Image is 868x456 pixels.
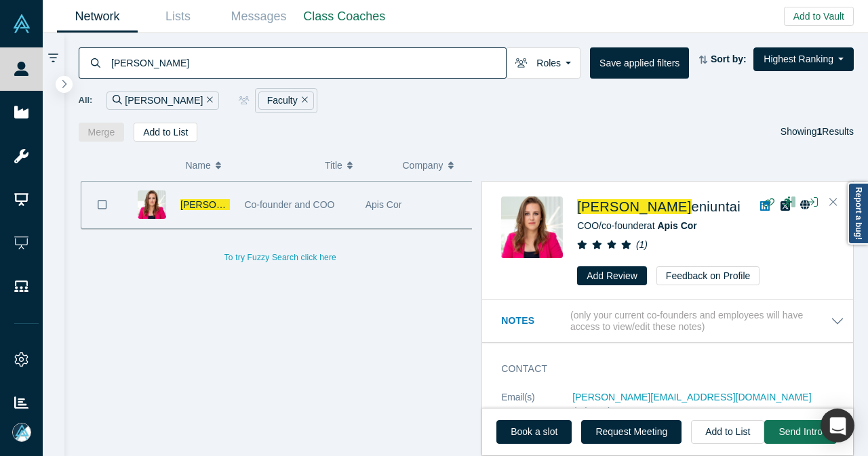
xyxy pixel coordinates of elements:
span: (primary) [572,406,610,417]
button: To try Fuzzy Search click here [215,249,346,266]
h3: Notes [501,314,568,328]
button: Merge [79,123,125,142]
button: Name [185,151,311,180]
a: Report a bug! [848,182,868,245]
button: Bookmark [81,182,123,228]
img: Anna Cheniuntai's Profile Image [138,190,166,219]
span: All: [79,94,93,107]
img: Anna Cheniuntai's Profile Image [501,196,563,258]
img: Alchemist Vault Logo [12,14,31,33]
span: Name [185,151,210,180]
input: Search by name, title, company, summary, expertise, investment criteria or topics of focus [110,47,506,79]
button: Add Review [577,266,647,285]
span: Apis Cor [366,199,402,210]
button: Add to List [134,123,197,142]
button: Feedback on Profile [656,266,760,285]
button: Send Intro [764,420,837,444]
a: Book a slot [496,420,572,444]
button: Highest Ranking [753,47,854,71]
div: [PERSON_NAME] [106,91,219,110]
button: Close [823,192,844,213]
button: Remove Filter [298,93,308,108]
span: Co-founder and COO [244,199,334,210]
button: Company [403,151,467,180]
button: Request Meeting [581,420,682,444]
button: Remove Filter [203,93,213,108]
button: Add to Vault [784,7,854,26]
div: Faculty [258,91,314,110]
button: Roles [506,47,580,79]
button: Notes (only your current co-founders and employees will have access to view/edit these notes) [501,310,844,333]
a: [PERSON_NAME] [180,199,292,210]
dt: Email(s) [501,390,572,433]
span: Results [817,126,854,137]
span: eniuntai [692,199,741,214]
img: Mia Scott's Account [12,423,31,442]
span: COO/co-founder at [577,220,697,231]
a: Messages [218,1,299,33]
a: Class Coaches [299,1,390,33]
a: Apis Cor [657,220,696,231]
span: [PERSON_NAME] [577,199,691,214]
a: Network [57,1,138,33]
h3: Contact [501,362,825,376]
a: [PERSON_NAME]eniuntai [577,199,741,214]
a: Lists [138,1,218,33]
a: [PERSON_NAME][EMAIL_ADDRESS][DOMAIN_NAME] [572,392,811,402]
i: ( 1 ) [636,239,648,250]
div: Showing [781,123,854,142]
span: Company [403,151,443,180]
button: Add to List [691,420,764,444]
p: (only your current co-founders and employees will have access to view/edit these notes) [570,310,831,333]
strong: Sort by: [711,54,747,64]
button: Save applied filters [590,47,689,79]
span: [PERSON_NAME] [180,199,258,210]
strong: 1 [817,126,823,137]
button: Title [325,151,389,180]
span: Title [325,151,342,180]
